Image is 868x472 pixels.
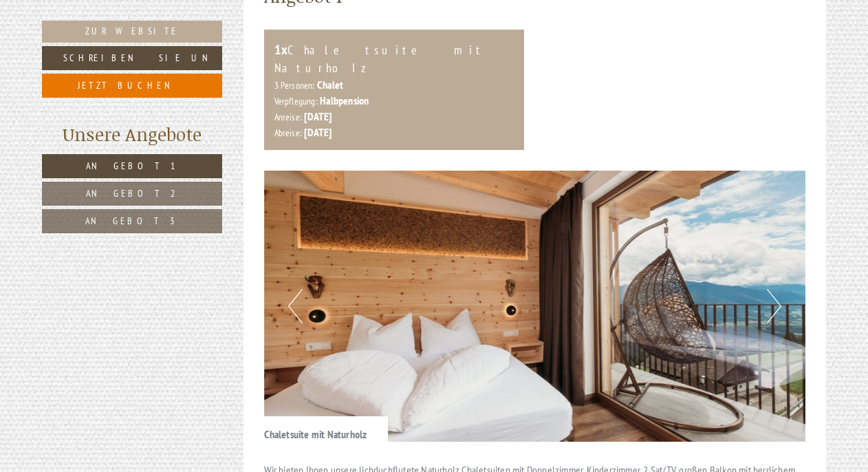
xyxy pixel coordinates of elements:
[304,125,332,139] b: [DATE]
[320,94,369,107] b: Halbpension
[274,127,303,139] small: Abreise:
[264,416,388,442] div: Chaletsuite mit Naturholz
[85,215,179,227] span: Angebot 3
[42,21,222,43] a: Zur Website
[86,187,178,200] span: Angebot 2
[274,41,287,58] b: 1x
[274,40,514,77] div: Chaletsuite mit Naturholz
[288,289,303,323] button: Previous
[767,289,781,323] button: Next
[42,122,222,147] div: Unsere Angebote
[304,109,332,123] b: [DATE]
[42,74,222,98] a: Jetzt buchen
[317,78,343,92] b: Chalet
[274,79,315,92] small: 3 Personen:
[42,46,222,70] a: Schreiben Sie uns
[264,171,806,442] img: image
[274,95,318,107] small: Verpflegung:
[274,111,303,123] small: Anreise:
[86,160,178,172] span: Angebot 1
